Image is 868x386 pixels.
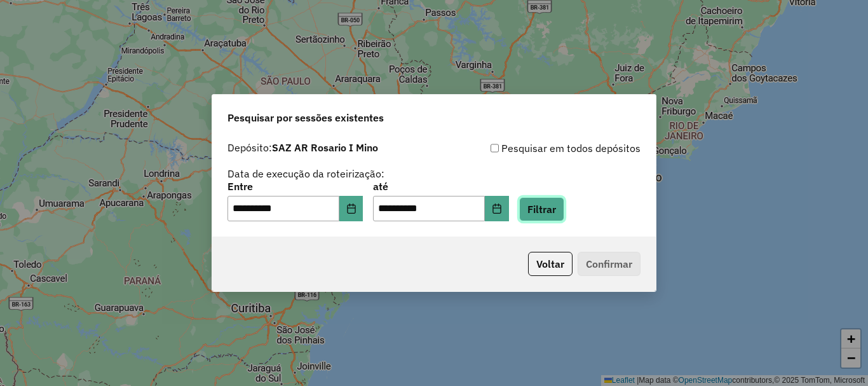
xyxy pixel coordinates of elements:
[227,110,384,125] span: Pesquisar por sessões existentes
[339,196,363,221] button: Choose Date
[485,196,509,221] button: Choose Date
[434,141,641,156] div: Pesquisar em todos depósitos
[528,252,573,276] button: Voltar
[272,141,378,154] strong: SAZ AR Rosario I Mino
[227,179,363,194] label: Entre
[227,140,378,155] label: Depósito:
[519,197,564,221] button: Filtrar
[373,179,508,194] label: até
[227,166,384,181] label: Data de execução da roteirização:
